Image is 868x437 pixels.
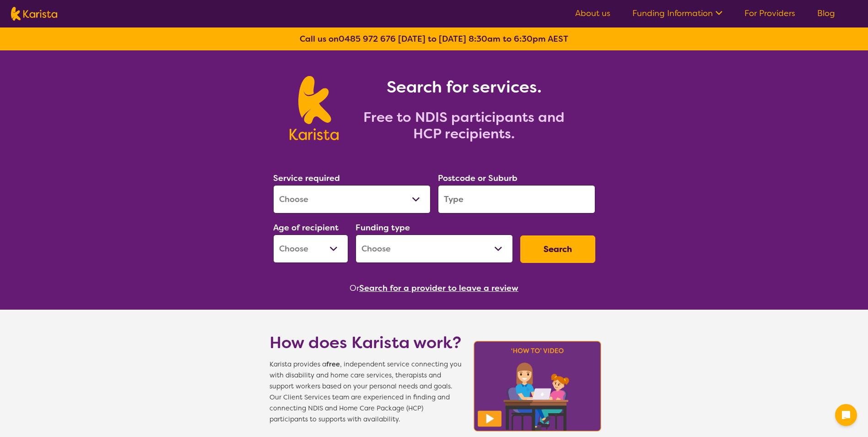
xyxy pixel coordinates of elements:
h2: Free to NDIS participants and HCP recipients. [350,109,578,142]
a: For Providers [744,8,795,19]
img: Karista video [471,338,604,434]
a: Blog [817,8,835,19]
b: Call us on [DATE] to [DATE] 8:30am to 6:30pm AEST [300,33,568,44]
label: Service required [273,173,340,184]
input: Type [438,185,595,213]
h1: How does Karista work? [270,332,462,354]
a: 0485 972 676 [339,33,396,44]
label: Postcode or Suburb [438,173,518,184]
h1: Search for services. [350,76,578,98]
span: Karista provides a , independent service connecting you with disability and home care services, t... [270,359,462,425]
button: Search for a provider to leave a review [359,281,518,295]
span: Or [350,281,359,295]
label: Age of recipient [273,222,339,233]
img: Karista logo [11,7,57,21]
label: Funding type [356,222,410,233]
a: Funding Information [632,8,722,19]
button: Search [520,235,595,263]
img: Karista logo [290,76,339,140]
a: About us [575,8,610,19]
b: free [326,360,340,369]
